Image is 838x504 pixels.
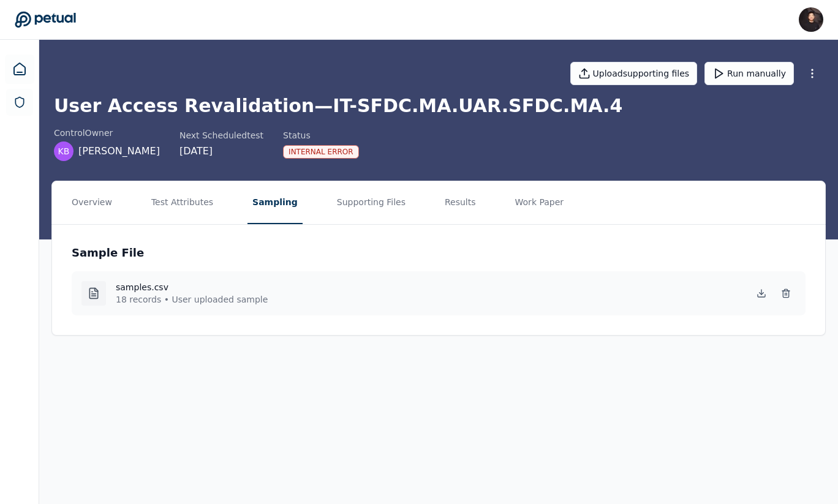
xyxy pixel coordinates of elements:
h4: samples.csv [116,281,268,293]
span: KB [58,145,70,157]
button: Test Attributes [146,181,218,224]
div: control Owner [54,127,160,139]
button: More Options [801,62,823,85]
h1: User Access Revalidation — IT-SFDC.MA.UAR.SFDC.MA.4 [54,95,823,117]
a: Go to Dashboard [15,11,76,28]
a: SOC 1 Reports [6,89,33,116]
button: Download Sample File [752,284,771,303]
button: Uploadsupporting files [570,62,698,85]
button: Results [440,181,481,224]
button: Overview [67,181,117,224]
a: Dashboard [5,55,34,84]
button: Supporting Files [332,181,410,224]
button: Sampling [247,181,303,224]
button: Work Paper [510,181,569,224]
button: Delete Sample File [776,284,796,303]
button: Run manually [704,62,794,85]
span: [PERSON_NAME] [78,144,160,159]
p: 18 records • User uploaded sample [116,293,268,306]
div: [DATE] [179,144,263,159]
img: James Lee [799,7,823,32]
div: Internal Error [283,145,359,159]
nav: Tabs [52,181,825,224]
h3: Sample File [72,244,144,261]
div: Status [283,129,359,141]
div: Next Scheduled test [179,129,263,141]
